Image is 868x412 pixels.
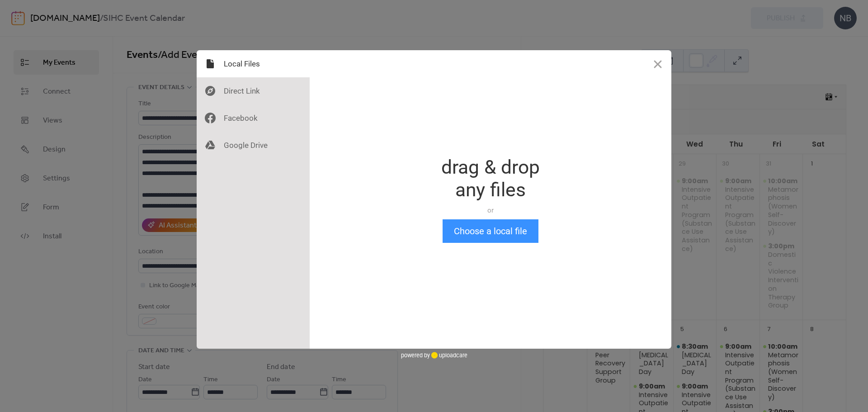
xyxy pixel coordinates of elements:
[441,156,540,201] div: drag & drop any files
[197,104,310,132] div: Facebook
[443,219,538,243] button: Choose a local file
[197,50,310,77] div: Local Files
[197,132,310,159] div: Google Drive
[441,206,540,215] div: or
[644,50,671,77] button: Close
[197,77,310,104] div: Direct Link
[401,349,467,362] div: powered by
[430,352,467,359] a: uploadcare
